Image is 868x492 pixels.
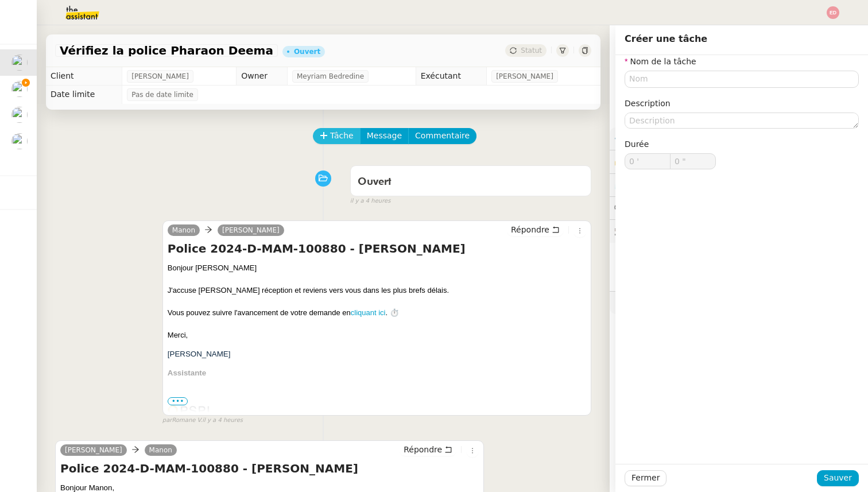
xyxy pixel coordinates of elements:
[60,445,127,455] a: [PERSON_NAME]
[237,67,288,86] td: Owner
[131,71,189,82] span: [PERSON_NAME]
[60,483,114,492] span: Bonjour Manon,
[625,33,707,44] span: Créer une tâche
[351,308,386,317] a: cliquant ici
[400,443,456,456] button: Répondre
[614,155,689,168] span: 🔐
[168,241,586,257] h4: Police 2024-D-MAM-100880 - [PERSON_NAME]
[360,128,409,144] button: Message
[404,444,442,455] span: Répondre
[367,129,402,142] span: Message
[168,330,586,341] div: Merci,
[358,177,392,187] span: Ouvert
[162,416,243,425] small: Romane V.
[168,307,586,319] div: Vous pouvez suivre l'avancement de votre demande en . ⏱️
[131,89,193,100] span: Pas de date limite
[625,140,649,149] span: Durée
[218,225,284,235] a: [PERSON_NAME]
[145,445,177,455] a: Manon
[614,180,693,189] span: ⏲️
[521,47,542,55] span: Statut
[297,71,364,82] span: Meyriam Bedredine
[671,154,715,169] input: 0 sec
[507,223,564,236] button: Répondre
[416,67,487,86] td: Exécutant
[168,262,586,274] div: Bonjour [PERSON_NAME]
[415,129,470,142] span: Commentaire
[614,298,650,307] span: 🧴
[46,86,122,104] td: Date limite
[610,150,868,173] div: 🔐Données client
[610,127,868,150] div: ⚙️Procédures
[614,203,688,212] span: 💬
[408,128,476,144] button: Commentaire
[511,224,549,235] span: Répondre
[625,99,671,108] label: Description
[614,132,674,145] span: ⚙️
[202,416,243,425] span: il y a 4 heures
[11,133,28,149] img: users%2F0zQGGmvZECeMseaPawnreYAQQyS2%2Favatar%2Feddadf8a-b06f-4db9-91c4-adeed775bb0f
[60,45,273,56] span: Vérifiez la police Pharaon Deema
[168,285,586,296] div: J'accuse [PERSON_NAME] réception et reviens vers vous dans les plus brefs délais.
[614,226,758,235] span: 🕵️
[610,174,868,196] div: ⏲️Tâches 0:00
[496,71,553,82] span: [PERSON_NAME]
[610,292,868,314] div: 🧴Autres
[11,55,28,71] img: users%2F0zQGGmvZECeMseaPawnreYAQQyS2%2Favatar%2Feddadf8a-b06f-4db9-91c4-adeed775bb0f
[625,57,696,66] label: Nom de la tâche
[350,196,391,206] span: il y a 4 heures
[610,220,868,242] div: 🕵️Autres demandes en cours 5
[162,416,172,425] span: par
[294,48,320,55] div: Ouvert
[625,470,666,486] button: Fermer
[827,6,839,19] img: svg
[168,397,188,405] span: •••
[824,471,852,485] span: Sauver
[168,405,210,416] img: Une image contenant capture d’écran, cercle, Graphique, PoliceDescription générée automatiquement
[817,470,859,486] button: Sauver
[168,350,231,358] span: [PERSON_NAME]
[168,369,206,377] span: Assistante
[46,67,122,86] td: Client
[168,225,200,235] a: Manon
[313,128,361,144] button: Tâche
[11,81,28,97] img: users%2Fa6PbEmLwvGXylUqKytRPpDpAx153%2Favatar%2Ffanny.png
[610,197,868,219] div: 💬Commentaires
[625,154,670,169] input: 0 min
[625,71,859,87] input: Nom
[60,460,479,476] h4: Police 2024-D-MAM-100880 - [PERSON_NAME]
[330,129,354,142] span: Tâche
[631,471,660,485] span: Fermer
[11,107,28,123] img: users%2F0zQGGmvZECeMseaPawnreYAQQyS2%2Favatar%2Feddadf8a-b06f-4db9-91c4-adeed775bb0f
